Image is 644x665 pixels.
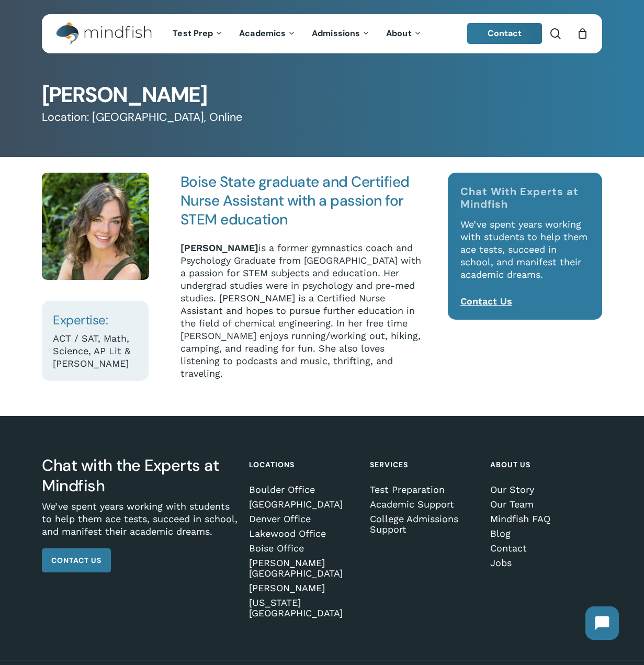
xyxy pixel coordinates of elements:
a: Boise Office [249,543,358,554]
a: Our Story [490,484,600,495]
span: Admissions [312,28,360,39]
span: Location: [GEOGRAPHIC_DATA], Online [42,110,242,125]
header: Main Menu [42,14,602,53]
iframe: Chatbot [575,596,629,650]
a: Contact [467,23,543,44]
h4: About Us [490,455,600,474]
a: [US_STATE][GEOGRAPHIC_DATA] [249,598,358,618]
a: Test Preparation [370,484,479,495]
a: Academic Support [370,499,479,510]
p: is a former gymnastics coach and Psychology Graduate from [GEOGRAPHIC_DATA] with a passion for ST... [180,242,426,380]
img: IMG 5630 Zoe Lister 1 [42,173,149,280]
a: Boulder Office [249,484,358,495]
h4: Locations [249,455,358,474]
p: We’ve spent years working with students to help them ace tests, succeed in school, and manifest t... [460,218,590,295]
a: Blog [490,528,600,539]
a: Contact Us [460,296,512,307]
a: College Admissions Support [370,514,479,535]
span: Contact [488,28,522,39]
a: Test Prep [165,29,231,38]
a: Jobs [490,558,600,568]
a: About [378,29,430,38]
a: [PERSON_NAME] [249,583,358,593]
p: We’ve spent years working with students to help them ace tests, succeed in school, and manifest t... [42,500,238,548]
span: Test Prep [173,28,213,39]
p: ACT / SAT, Math, Science, AP Lit & [PERSON_NAME] [53,332,138,370]
a: Contact [490,543,600,554]
span: Expertise: [53,312,108,328]
a: [PERSON_NAME][GEOGRAPHIC_DATA] [249,558,358,579]
a: Contact Us [42,548,111,572]
h3: Chat with the Experts at Mindfish [42,455,238,496]
a: Academics [231,29,304,38]
span: About [386,28,412,39]
a: Admissions [304,29,378,38]
nav: Main Menu [165,14,430,53]
h4: Services [370,455,479,474]
h1: [PERSON_NAME] [42,85,602,106]
a: Denver Office [249,514,358,524]
a: Cart [577,28,588,39]
h4: Boise State graduate and Certified Nurse Assistant with a passion for STEM education [180,173,426,229]
strong: [PERSON_NAME] [180,242,258,253]
a: [GEOGRAPHIC_DATA] [249,499,358,510]
a: Lakewood Office [249,528,358,539]
span: Academics [239,28,286,39]
a: Mindfish FAQ [490,514,600,524]
span: Contact Us [51,555,101,566]
h4: Chat With Experts at Mindfish [460,185,590,210]
a: Our Team [490,499,600,510]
